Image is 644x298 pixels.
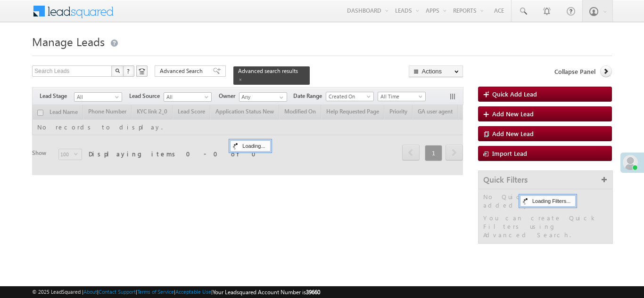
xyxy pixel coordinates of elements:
[32,34,105,49] span: Manage Leads
[409,65,463,77] button: Actions
[306,289,320,296] span: 39660
[74,93,119,101] span: All
[83,289,97,295] a: About
[123,65,134,77] button: ?
[326,92,371,101] span: Created On
[74,92,122,102] a: All
[129,92,164,100] span: Lead Source
[378,92,426,101] a: All Time
[239,92,287,102] input: Type to Search
[175,289,211,295] a: Acceptable Use
[520,195,576,207] div: Loading Filters...
[492,110,534,118] span: Add New Lead
[99,289,136,295] a: Contact Support
[127,67,131,75] span: ?
[219,92,239,100] span: Owner
[238,67,298,74] span: Advanced search results
[32,288,320,297] span: © 2025 LeadSquared | | | | |
[137,289,174,295] a: Terms of Service
[492,129,534,137] span: Add New Lead
[492,149,527,157] span: Import Lead
[554,67,595,76] span: Collapse Panel
[115,68,120,73] img: Search
[326,92,374,101] a: Created On
[160,67,206,75] span: Advanced Search
[164,93,209,101] span: All
[230,140,270,152] div: Loading...
[274,93,286,102] a: Show All Items
[492,90,537,98] span: Quick Add Lead
[213,289,320,296] span: Your Leadsquared Account Number is
[164,92,212,102] a: All
[40,92,74,100] span: Lead Stage
[293,92,326,100] span: Date Range
[378,92,423,101] span: All Time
